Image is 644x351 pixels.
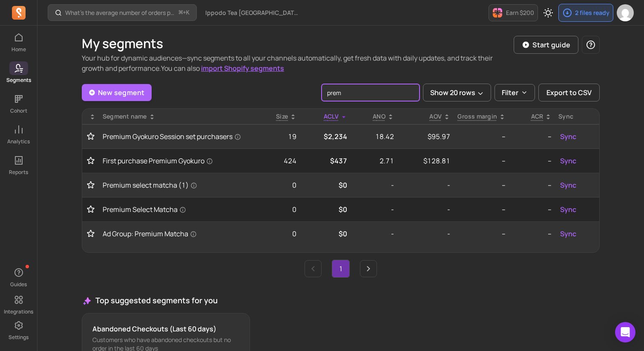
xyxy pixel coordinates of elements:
[178,8,183,18] kbd: ⌘
[103,112,251,121] div: Segment name
[92,324,239,334] p: Abandoned Checkouts (Last 60 days)
[401,156,450,166] p: $128.81
[532,40,570,50] p: Start guide
[354,204,394,215] p: -
[303,204,347,215] p: $0
[401,180,450,190] p: -
[615,322,635,342] div: Open Intercom Messenger
[86,229,96,238] button: Toggle favorite
[303,156,347,166] p: $437
[617,4,634,21] img: avatar
[103,204,186,215] span: Premium Select Matcha
[9,264,28,290] button: Guides
[514,36,578,54] button: Start guide
[200,5,307,20] button: Ippodo Tea [GEOGRAPHIC_DATA] & [GEOGRAPHIC_DATA]
[303,131,347,142] p: $2,234
[494,84,535,101] button: Filter
[7,138,30,145] p: Analytics
[560,156,576,166] span: Sync
[86,132,96,141] button: Toggle favorite
[303,180,347,190] p: $0
[558,178,578,192] button: Sync
[82,53,514,73] p: Your hub for dynamic audiences—sync segments to all your channels automatically, get fresh data w...
[429,112,442,121] p: AOV
[82,84,152,101] a: New segment
[324,112,339,120] span: ACLV
[540,4,557,21] button: Toggle dark mode
[558,130,578,143] button: Sync
[575,9,609,17] p: 2 files ready
[354,229,394,239] p: -
[9,169,28,176] p: Reports
[161,64,284,73] span: You can also
[560,180,576,190] span: Sync
[258,204,296,215] p: 0
[86,205,96,214] button: Toggle favorite
[354,180,394,190] p: -
[103,131,241,142] span: Premium Gyokuro Session set purchasers
[560,204,576,215] span: Sync
[558,203,578,216] button: Sync
[354,131,394,142] p: 18.42
[82,260,600,278] ul: Pagination
[258,156,296,166] p: 424
[506,9,534,17] p: Earn $200
[10,107,27,114] p: Cohort
[560,229,576,239] span: Sync
[10,281,27,288] p: Guides
[401,229,450,239] p: -
[558,112,596,121] div: Sync
[332,260,349,277] a: Page 1 is your current page
[489,4,538,21] button: Earn $200
[6,77,31,84] p: Segments
[457,156,506,166] p: --
[258,131,296,142] p: 19
[354,156,394,166] p: 2.71
[457,112,497,121] p: Gross margin
[103,156,213,166] span: First purchase Premium Gyokuro
[322,84,420,101] input: search
[258,180,296,190] p: 0
[201,64,284,73] a: import Shopify segments
[103,131,251,142] a: Premium Gyokuro Session set purchasers
[512,229,552,239] p: --
[103,229,251,239] a: Ad Group: Premium Matcha
[558,227,578,241] button: Sync
[276,112,288,120] span: Size
[531,112,543,121] p: ACR
[560,131,576,142] span: Sync
[103,204,251,215] a: Premium Select Matcha
[457,180,506,190] p: --
[103,156,251,166] a: First purchase Premium Gyokuro
[82,36,514,51] h1: My segments
[423,84,491,102] button: Show 20 rows
[86,157,96,165] button: Toggle favorite
[86,181,96,189] button: Toggle favorite
[558,4,613,22] button: 2 files ready
[103,180,251,190] a: Premium select matcha (1)
[512,131,552,142] p: --
[258,229,296,239] p: 0
[401,204,450,215] p: -
[82,295,600,306] h3: Top suggested segments for you
[512,180,552,190] p: --
[360,260,377,277] a: Next page
[11,46,26,53] p: Home
[305,260,322,277] a: Previous page
[512,204,552,215] p: --
[502,87,518,98] p: Filter
[9,334,29,341] p: Settings
[103,229,197,239] span: Ad Group: Premium Matcha
[303,229,347,239] p: $0
[546,87,592,98] span: Export to CSV
[4,308,33,315] p: Integrations
[538,84,600,102] button: Export to CSV
[103,180,197,190] span: Premium select matcha (1)
[457,204,506,215] p: --
[179,8,190,17] span: +
[512,156,552,166] p: --
[205,9,302,17] span: Ippodo Tea [GEOGRAPHIC_DATA] & [GEOGRAPHIC_DATA]
[48,4,197,21] button: What’s the average number of orders per customer?⌘+K
[558,154,578,168] button: Sync
[457,229,506,239] p: --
